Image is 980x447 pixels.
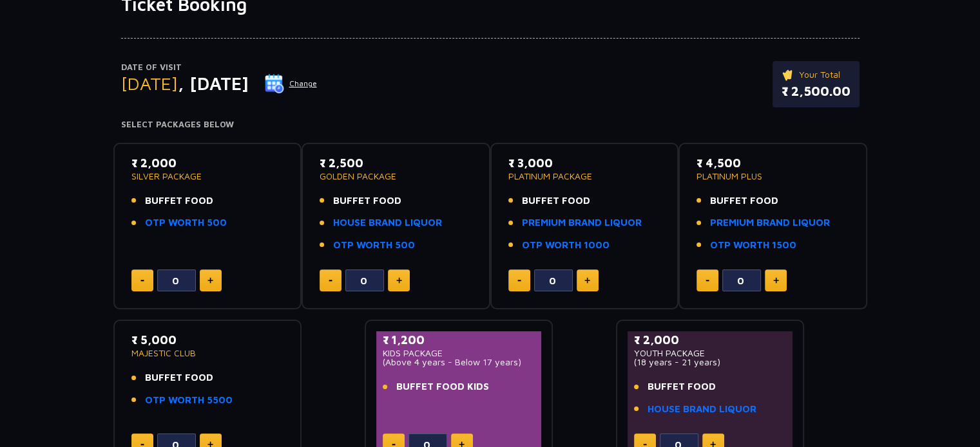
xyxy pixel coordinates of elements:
img: minus [706,280,709,282]
a: HOUSE BRAND LIQUOR [333,215,442,230]
p: KIDS PACKAGE [383,349,535,358]
span: BUFFET FOOD [522,194,590,208]
p: Date of Visit [121,61,318,74]
p: (Above 4 years - Below 17 years) [383,358,535,367]
p: Your Total [782,68,850,82]
h4: Select Packages Below [121,120,860,130]
a: PREMIUM BRAND LIQUOR [522,215,642,230]
img: plus [207,277,213,284]
p: MAJESTIC CLUB [131,349,284,358]
p: PLATINUM PACKAGE [508,172,661,181]
img: minus [517,280,521,282]
img: minus [329,280,332,282]
img: ticket [782,68,795,82]
a: OTP WORTH 500 [333,238,415,253]
p: ₹ 2,500 [320,154,472,172]
img: minus [392,444,396,446]
a: HOUSE BRAND LIQUOR [648,402,756,417]
a: OTP WORTH 500 [145,215,227,230]
p: PLATINUM PLUS [697,172,849,181]
span: BUFFET FOOD [145,370,213,385]
a: OTP WORTH 1500 [710,238,796,253]
p: (18 years - 21 years) [634,358,787,367]
span: BUFFET FOOD KIDS [396,379,489,394]
p: ₹ 3,000 [508,154,661,172]
img: plus [584,277,590,284]
span: BUFFET FOOD [710,194,778,208]
p: ₹ 4,500 [697,154,849,172]
span: [DATE] [121,73,178,94]
a: PREMIUM BRAND LIQUOR [710,215,830,230]
p: SILVER PACKAGE [131,172,284,181]
p: ₹ 2,500.00 [782,82,850,101]
span: BUFFET FOOD [333,194,401,208]
img: minus [140,280,144,282]
button: Change [264,73,318,94]
p: ₹ 2,000 [131,154,284,172]
p: GOLDEN PACKAGE [320,172,472,181]
span: , [DATE] [178,73,249,94]
img: minus [140,444,144,446]
p: ₹ 2,000 [634,331,787,349]
img: plus [396,277,402,284]
p: YOUTH PACKAGE [634,349,787,358]
a: OTP WORTH 5500 [145,393,233,408]
img: plus [773,277,779,284]
span: BUFFET FOOD [145,194,213,208]
a: OTP WORTH 1000 [522,238,610,253]
span: BUFFET FOOD [648,379,716,394]
img: minus [643,444,647,446]
p: ₹ 5,000 [131,331,284,349]
p: ₹ 1,200 [383,331,535,349]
